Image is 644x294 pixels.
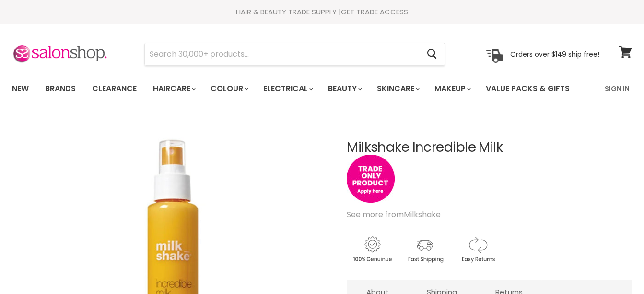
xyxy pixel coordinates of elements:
[399,235,450,264] img: shipping.gif
[146,79,201,99] a: Haircare
[144,43,445,66] form: Product
[38,79,83,99] a: Brands
[347,209,441,220] span: See more from
[452,235,503,264] img: returns.gif
[404,209,441,220] a: Milkshake
[5,75,588,103] ul: Main menu
[321,79,368,99] a: Beauty
[347,155,395,203] img: tradeonly_small.jpg
[85,79,144,99] a: Clearance
[479,79,577,99] a: Value Packs & Gifts
[5,79,36,99] a: New
[256,79,319,99] a: Electrical
[341,7,408,17] a: GET TRADE ACCESS
[203,79,254,99] a: Colour
[427,79,477,99] a: Makeup
[599,79,635,99] a: Sign In
[145,43,419,65] input: Search
[510,49,599,58] p: Orders over $149 ship free!
[370,79,425,99] a: Skincare
[347,140,632,155] h1: Milkshake Incredible Milk
[347,235,398,264] img: genuine.gif
[419,43,445,65] button: Search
